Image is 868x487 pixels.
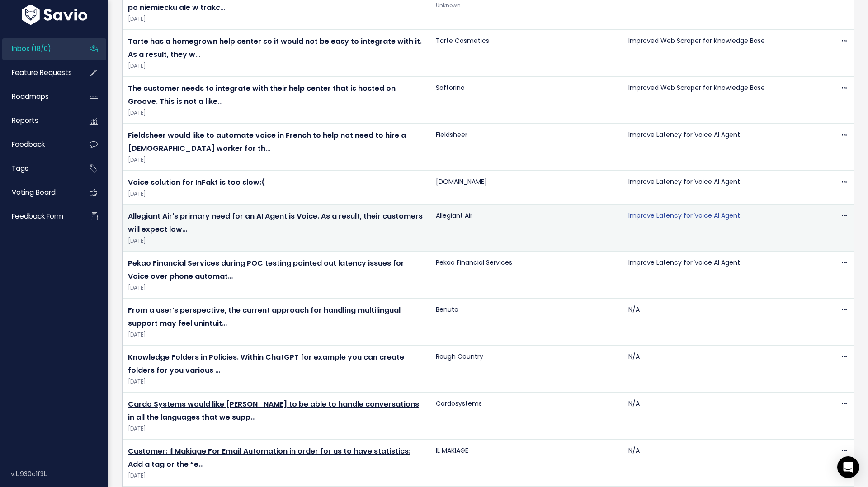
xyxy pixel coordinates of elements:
[128,155,425,165] span: [DATE]
[837,456,859,478] div: Open Intercom Messenger
[2,158,75,179] a: Tags
[2,86,75,107] a: Roadmaps
[628,177,740,186] a: Improve Latency for Voice AI Agent
[436,352,483,361] a: Rough Country
[11,462,108,486] div: v.b930c1f3b
[2,182,75,203] a: Voting Board
[128,424,425,434] span: [DATE]
[623,393,816,440] td: N/A
[2,206,75,227] a: Feedback form
[128,177,265,187] a: Voice solution for InFakt is too slow:(
[128,36,422,60] a: Tarte has a homegrown help center so it would not be easy to integrate with it. As a result, they w…
[128,283,425,293] span: [DATE]
[12,68,72,77] span: Feature Requests
[12,187,56,197] span: Voting Board
[128,305,401,328] a: From a user’s perspective, the current approach for handling multilingual support may feel unintuit…
[436,399,482,408] a: Cardosystems
[128,399,419,422] a: Cardo Systems would like [PERSON_NAME] to be able to handle conversations in all the languages th...
[128,330,425,340] span: [DATE]
[128,236,425,246] span: [DATE]
[12,164,28,173] span: Tags
[19,5,90,25] img: logo-white.9d6f32f41409.svg
[2,62,75,83] a: Feature Requests
[436,2,461,9] span: Unknown
[623,440,816,487] td: N/A
[436,130,467,139] a: Fieldsheer
[12,140,45,149] span: Feedback
[436,211,472,220] a: Allegiant Air
[128,83,396,107] a: The customer needs to integrate with their help center that is hosted on Groove. This is not a like…
[128,258,404,281] a: Pekao Financial Services during POC testing pointed out latency issues for Voice over phone automat…
[12,116,38,125] span: Reports
[628,258,740,267] a: Improve Latency for Voice AI Agent
[128,14,425,24] span: [DATE]
[628,211,740,220] a: Improve Latency for Voice AI Agent
[128,61,425,71] span: [DATE]
[128,352,404,375] a: Knowledge Folders in Policies. Within ChatGPT for example you can create folders for you various …
[628,36,765,45] a: Improved Web Scraper for Knowledge Base
[2,110,75,131] a: Reports
[2,134,75,155] a: Feedback
[128,471,425,481] span: [DATE]
[12,44,51,53] span: Inbox (18/0)
[623,346,816,393] td: N/A
[128,108,425,118] span: [DATE]
[12,92,49,101] span: Roadmaps
[128,189,425,199] span: [DATE]
[128,446,410,469] a: Customer: Il Makiage For Email Automation in order for us to have statistics: Add a tag or the “e…
[128,377,425,387] span: [DATE]
[2,38,75,59] a: Inbox (18/0)
[628,83,765,92] a: Improved Web Scraper for Knowledge Base
[12,211,63,221] span: Feedback form
[436,36,489,45] a: Tarte Cosmetics
[128,211,423,234] a: Allegiant Air's primary need for an AI Agent is Voice. As a result, their customers will expect low…
[628,130,740,139] a: Improve Latency for Voice AI Agent
[436,258,512,267] a: Pekao Financial Services
[436,305,458,314] a: Benuta
[436,177,487,186] a: [DOMAIN_NAME]
[436,446,468,455] a: IL MAKIAGE
[436,83,465,92] a: Softorino
[623,299,816,346] td: N/A
[128,130,406,154] a: Fieldsheer would like to automate voice in French to help not need to hire a [DEMOGRAPHIC_DATA] w...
